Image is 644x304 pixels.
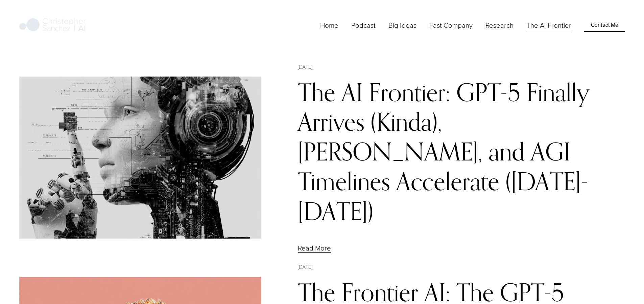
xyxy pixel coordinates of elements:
img: The AI Frontier: GPT-5 Finally Arrives (Kinda), Claude Beats Hackers, and AGI Timelines Accelerat... [19,77,261,239]
a: Home [320,20,338,31]
img: Christopher Sanchez | AI [19,17,86,34]
a: Read More [298,243,331,253]
time: [DATE] [298,263,312,271]
span: Big Ideas [388,20,416,30]
a: Contact Me [584,19,624,31]
time: [DATE] [298,63,312,71]
a: The AI Frontier [526,20,571,31]
a: folder dropdown [429,20,473,31]
a: folder dropdown [388,20,416,31]
a: The AI Frontier: GPT-5 Finally Arrives (Kinda), [PERSON_NAME], and AGI Timelines Accelerate ([DAT... [298,77,590,226]
a: Podcast [351,20,376,31]
span: Research [485,20,514,30]
span: Fast Company [429,20,473,30]
a: folder dropdown [485,20,514,31]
